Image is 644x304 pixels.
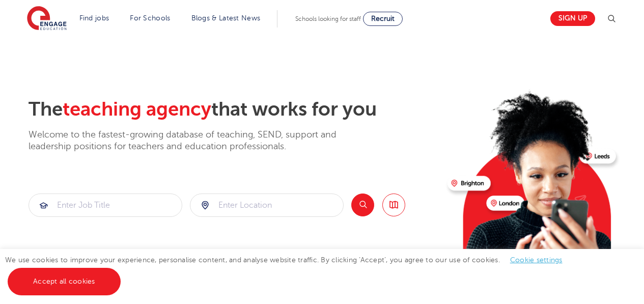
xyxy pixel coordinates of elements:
img: Engage Education [27,6,67,32]
p: Welcome to the fastest-growing database of teaching, SEND, support and leadership positions for t... [29,129,365,153]
div: Submit [29,194,182,217]
a: Sign up [550,11,595,26]
input: Submit [29,194,182,216]
input: Submit [190,194,343,216]
a: Recruit [363,12,403,26]
span: teaching agency [63,98,211,120]
a: Find jobs [79,14,109,22]
button: Search [351,194,374,216]
span: Recruit [371,15,395,22]
a: For Schools [130,14,170,22]
span: We use cookies to improve your experience, personalise content, and analyse website traffic. By c... [5,256,573,285]
div: Submit [190,194,344,217]
a: Accept all cookies [8,268,121,295]
h2: The that works for you [29,98,439,121]
span: Schools looking for staff [295,15,361,22]
a: Blogs & Latest News [191,14,261,22]
a: Cookie settings [510,256,563,264]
